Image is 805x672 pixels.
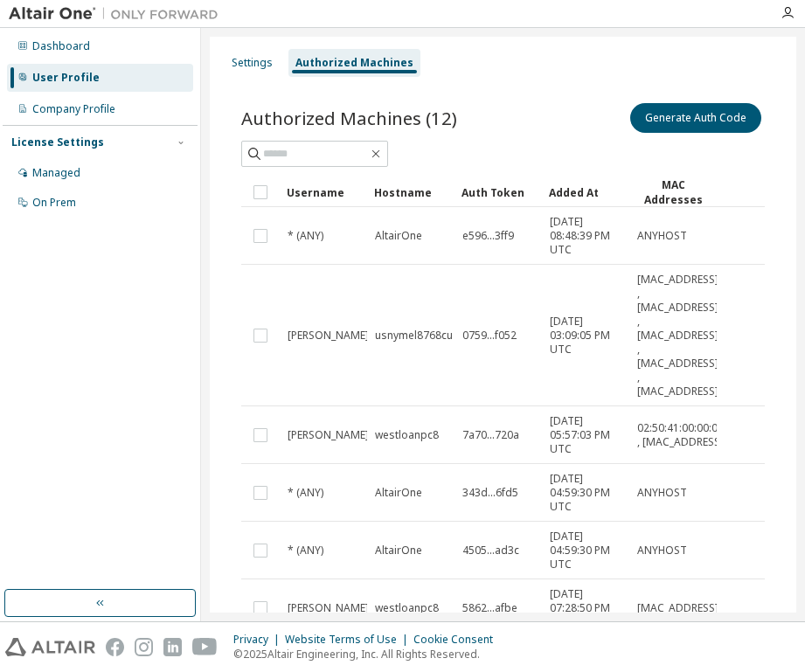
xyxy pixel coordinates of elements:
span: [PERSON_NAME].Dlhopolsky [288,601,428,615]
div: Cookie Consent [413,633,503,647]
span: [DATE] 05:57:03 PM UTC [550,414,621,456]
img: youtube.svg [192,638,218,656]
span: 5862...afbe [462,601,517,615]
span: ANYHOST [637,486,687,500]
div: On Prem [32,196,76,210]
span: [MAC_ADDRESS] , [MAC_ADDRESS] , [MAC_ADDRESS] , [MAC_ADDRESS] , [MAC_ADDRESS] [637,273,718,398]
span: ANYHOST [637,229,687,243]
span: 0759...f052 [462,329,517,343]
img: altair_logo.svg [5,638,95,656]
div: MAC Addresses [636,177,710,207]
div: Managed [32,166,80,180]
img: instagram.svg [135,638,153,656]
span: Authorized Machines (12) [241,106,457,130]
div: Settings [232,56,273,70]
p: © 2025 Altair Engineering, Inc. All Rights Reserved. [233,647,503,662]
span: [DATE] 08:48:39 PM UTC [550,215,621,257]
div: Username [287,178,360,206]
div: Auth Token [461,178,535,206]
div: Company Profile [32,102,115,116]
span: usnymel8768cu [375,329,453,343]
div: Website Terms of Use [285,633,413,647]
span: 343d...6fd5 [462,486,518,500]
div: Added At [549,178,622,206]
span: * (ANY) [288,486,323,500]
div: Dashboard [32,39,90,53]
div: Privacy [233,633,285,647]
span: ANYHOST [637,544,687,558]
span: AltairOne [375,229,422,243]
span: [PERSON_NAME].Dlhopolsky [288,428,428,442]
div: Hostname [374,178,448,206]
span: * (ANY) [288,229,323,243]
span: [MAC_ADDRESS] [637,601,718,615]
span: [DATE] 07:28:50 PM UTC [550,587,621,629]
div: Authorized Machines [295,56,413,70]
span: e596...3ff9 [462,229,514,243]
img: Altair One [9,5,227,23]
span: 02:50:41:00:00:01 , [MAC_ADDRESS] [637,421,724,449]
span: [DATE] 03:09:05 PM UTC [550,315,621,357]
span: AltairOne [375,544,422,558]
span: [PERSON_NAME].Dlhopolsky [288,329,428,343]
img: facebook.svg [106,638,124,656]
span: 4505...ad3c [462,544,519,558]
span: AltairOne [375,486,422,500]
div: User Profile [32,71,100,85]
img: linkedin.svg [163,638,182,656]
span: 7a70...720a [462,428,519,442]
span: * (ANY) [288,544,323,558]
span: westloanpc8 [375,428,439,442]
span: [DATE] 04:59:30 PM UTC [550,530,621,572]
button: Generate Auth Code [630,103,761,133]
div: License Settings [11,135,104,149]
span: [DATE] 04:59:30 PM UTC [550,472,621,514]
span: westloanpc8 [375,601,439,615]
